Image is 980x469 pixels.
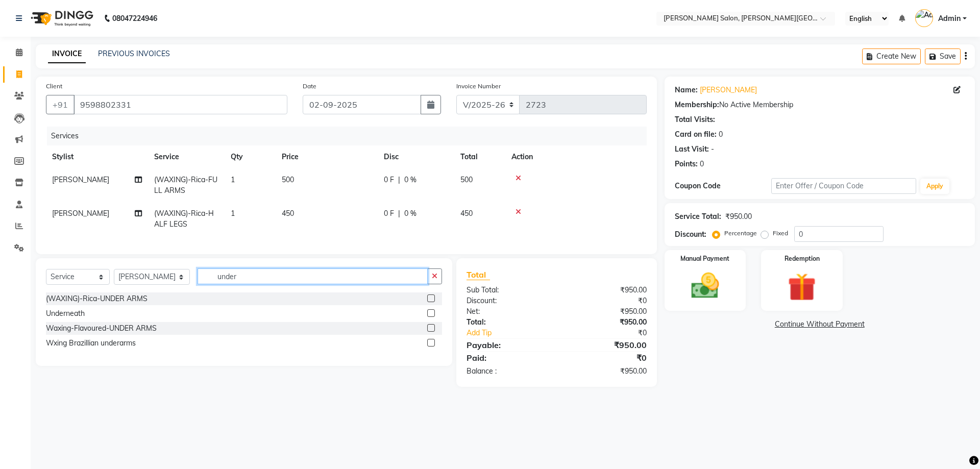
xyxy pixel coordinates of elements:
[112,4,157,33] b: 08047224946
[26,4,96,33] img: logo
[282,209,294,218] span: 450
[148,145,225,168] th: Service
[556,339,654,351] div: ₹950.00
[675,181,771,191] div: Coupon Code
[459,352,556,364] div: Paid:
[573,328,654,338] div: ₹0
[556,366,654,377] div: ₹950.00
[862,48,921,64] button: Create New
[675,159,698,169] div: Points:
[785,254,820,263] label: Redemption
[459,317,556,328] div: Total:
[700,159,704,169] div: 0
[556,317,654,328] div: ₹950.00
[460,209,473,218] span: 450
[556,306,654,317] div: ₹950.00
[719,129,723,140] div: 0
[725,211,752,222] div: ₹950.00
[682,269,728,302] img: _cash.svg
[303,82,316,91] label: Date
[460,175,473,184] span: 500
[454,145,505,168] th: Total
[46,323,157,334] div: Waxing-Flavoured-UNDER ARMS
[52,175,109,184] span: [PERSON_NAME]
[48,45,86,63] a: INVOICE
[378,145,454,168] th: Disc
[154,175,217,195] span: (WAXING)-Rica-FULL ARMS
[675,100,719,110] div: Membership:
[154,209,214,229] span: (WAXING)-Rica-HALF LEGS
[700,85,757,95] a: [PERSON_NAME]
[46,82,62,91] label: Client
[680,254,729,263] label: Manual Payment
[398,208,400,219] span: |
[404,208,416,219] span: 0 %
[459,306,556,317] div: Net:
[198,268,428,284] input: Search or Scan
[459,328,573,338] a: Add Tip
[73,95,287,114] input: Search by Name/Mobile/Email/Code
[675,114,715,125] div: Total Visits:
[773,229,788,238] label: Fixed
[456,82,501,91] label: Invoice Number
[779,269,825,305] img: _gift.svg
[231,175,235,184] span: 1
[46,308,85,319] div: Underneath
[46,95,75,114] button: +91
[675,144,709,155] div: Last Visit:
[675,229,706,240] div: Discount:
[404,175,416,185] span: 0 %
[231,209,235,218] span: 1
[47,127,654,145] div: Services
[225,145,276,168] th: Qty
[938,13,961,24] span: Admin
[920,179,949,194] button: Apply
[556,352,654,364] div: ₹0
[384,175,394,185] span: 0 F
[675,100,965,110] div: No Active Membership
[925,48,961,64] button: Save
[98,49,170,58] a: PREVIOUS INVOICES
[282,175,294,184] span: 500
[46,338,136,349] div: Wxing Brazillian underarms
[724,229,757,238] label: Percentage
[46,293,148,304] div: (WAXING)-Rica-UNDER ARMS
[398,175,400,185] span: |
[276,145,378,168] th: Price
[384,208,394,219] span: 0 F
[675,211,721,222] div: Service Total:
[459,285,556,295] div: Sub Total:
[915,9,933,27] img: Admin
[467,269,490,280] span: Total
[667,319,973,330] a: Continue Without Payment
[459,366,556,377] div: Balance :
[459,295,556,306] div: Discount:
[711,144,714,155] div: -
[556,295,654,306] div: ₹0
[675,129,717,140] div: Card on file:
[46,145,148,168] th: Stylist
[771,178,916,194] input: Enter Offer / Coupon Code
[52,209,109,218] span: [PERSON_NAME]
[505,145,647,168] th: Action
[556,285,654,295] div: ₹950.00
[459,339,556,351] div: Payable:
[675,85,698,95] div: Name:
